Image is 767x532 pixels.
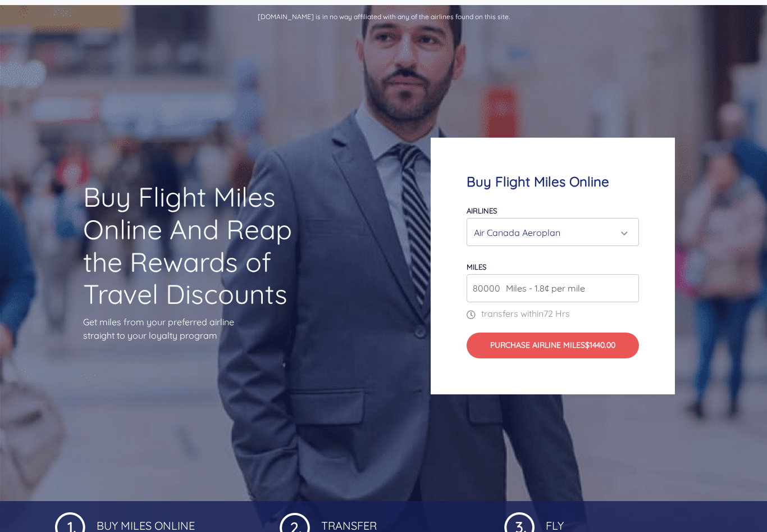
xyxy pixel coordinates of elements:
[467,174,638,190] h4: Buy Flight Miles Online
[585,340,615,350] span: $1440.00
[467,333,638,358] button: Purchase Airline Miles$1440.00
[467,218,638,246] button: Air Canada Aeroplan
[467,262,486,271] label: miles
[500,281,585,295] span: Miles - 1.8¢ per mile
[83,181,336,310] h1: Buy Flight Miles Online And Reap the Rewards of Travel Discounts
[467,307,638,320] p: transfers within
[83,315,336,342] p: Get miles from your preferred airline straight to your loyalty program
[467,206,497,215] label: Airlines
[544,308,570,319] span: 72 Hrs
[474,222,624,243] div: Air Canada Aeroplan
